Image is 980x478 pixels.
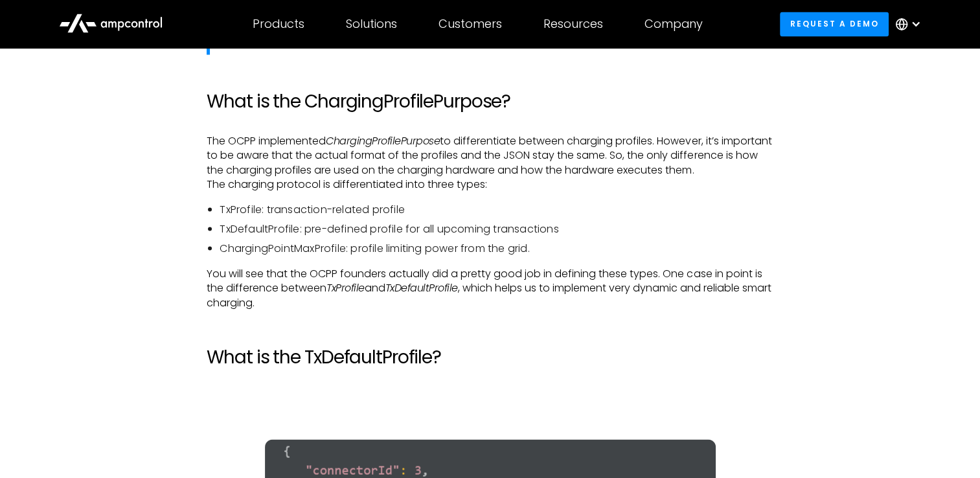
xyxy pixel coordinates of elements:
a: Request a demo [780,12,889,36]
li: ChargingPointMaxProfile: profile limiting power from the grid. [220,241,773,255]
div: Products [253,17,304,31]
h2: What is the TxDefaultProfile? [207,346,773,368]
em: ChargingProfilePurpose [326,133,440,148]
em: TxProfile [326,280,365,295]
li: TxDefaultProfile: pre-defined profile for all upcoming transactions [220,222,773,236]
div: Customers [439,17,502,31]
p: ‍ [207,389,773,403]
em: TxDefaultProfile [385,280,458,295]
div: Solutions [346,17,397,31]
div: Resources [543,17,603,31]
li: TxProfile: transaction-related profile [220,202,773,216]
p: You will see that the OCPP founders actually did a pretty good job in defining these types. One c... [207,266,773,310]
div: Company [644,17,703,31]
h2: What is the ChargingProfilePurpose? [207,91,773,113]
p: The OCPP implemented to differentiate between charging profiles. However, it’s important to be aw... [207,133,773,192]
